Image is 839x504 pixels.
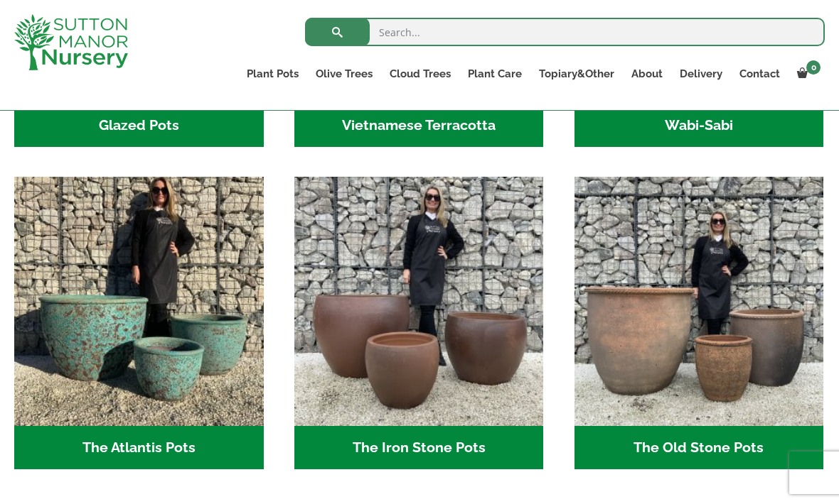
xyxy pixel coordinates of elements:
[575,426,824,470] h2: The Old Stone Pots
[294,104,544,148] h2: Vietnamese Terracotta
[294,177,544,469] a: Visit product category The Iron Stone Pots
[575,104,824,148] h2: Wabi-Sabi
[305,18,825,46] input: Search...
[14,104,264,148] h2: Glazed Pots
[575,177,824,426] img: The Old Stone Pots
[530,64,623,84] a: Topiary&Other
[14,177,264,469] a: Visit product category The Atlantis Pots
[14,14,128,70] img: logo
[806,60,821,75] span: 0
[459,64,530,84] a: Plant Care
[623,64,671,84] a: About
[381,64,459,84] a: Cloud Trees
[294,177,544,426] img: The Iron Stone Pots
[294,426,544,470] h2: The Iron Stone Pots
[731,64,789,84] a: Contact
[14,426,264,470] h2: The Atlantis Pots
[671,64,731,84] a: Delivery
[238,64,307,84] a: Plant Pots
[307,64,381,84] a: Olive Trees
[789,64,825,84] a: 0
[14,177,264,426] img: The Atlantis Pots
[575,177,824,469] a: Visit product category The Old Stone Pots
